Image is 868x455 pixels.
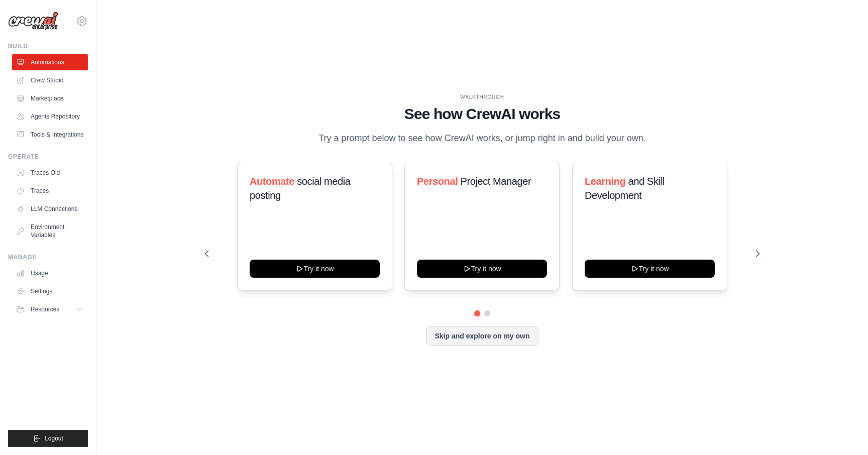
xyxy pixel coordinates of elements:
a: LLM Connections [12,201,88,217]
span: Logout [45,434,63,442]
button: Try it now [417,260,547,278]
a: Crew Studio [12,72,88,88]
span: Personal [417,176,458,187]
div: Operate [8,153,88,161]
a: Traces [12,183,88,199]
a: Environment Variables [12,219,88,243]
h1: See how CrewAI works [205,105,759,123]
img: Logo [8,12,58,31]
button: Logout [8,430,88,447]
p: Try a prompt below to see how CrewAI works, or jump right in and build your own. [313,131,651,146]
a: Usage [12,265,88,281]
a: Marketplace [12,90,88,106]
a: Traces Old [12,165,88,181]
div: Build [8,42,88,50]
span: Project Manager [461,176,531,187]
span: social media posting [250,176,351,201]
button: Try it now [585,260,715,278]
div: Manage [8,253,88,261]
button: Try it now [250,260,380,278]
div: WALKTHROUGH [205,93,759,101]
button: Skip and explore on my own [426,326,538,346]
span: Automate [250,176,294,187]
span: Resources [31,305,59,313]
a: Settings [12,283,88,299]
a: Automations [12,54,88,70]
button: Resources [12,301,88,317]
a: Agents Repository [12,108,88,125]
iframe: Chat Widget [818,407,868,455]
span: and Skill Development [585,176,664,201]
a: Tools & Integrations [12,127,88,143]
span: Learning [585,176,625,187]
